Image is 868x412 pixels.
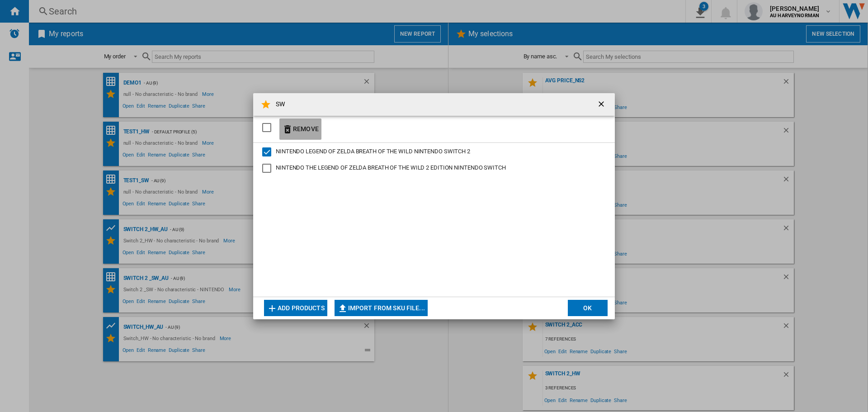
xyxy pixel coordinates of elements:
button: Import from SKU file... [335,300,428,316]
button: Add products [264,300,327,316]
button: Remove [279,118,321,140]
h4: SW [271,100,285,109]
md-checkbox: NINTENDO THE LEGEND OF ZELDA BREATH OF THE WILD 2 EDITION NINTENDO SWITCH [262,164,606,173]
span: NINTENDO THE LEGEND OF ZELDA BREATH OF THE WILD 2 EDITION NINTENDO SWITCH [276,164,506,171]
ng-md-icon: getI18NText('BUTTONS.CLOSE_DIALOG') [597,99,608,110]
md-checkbox: NINTENDO LEGEND OF ZELDA BREATH OF THE WILD NINTENDO SWITCH 2 [262,147,599,156]
button: getI18NText('BUTTONS.CLOSE_DIALOG') [593,95,611,114]
md-dialog: SW Remove ... [253,93,615,319]
span: NINTENDO LEGEND OF ZELDA BREATH OF THE WILD NINTENDO SWITCH 2 [276,148,470,155]
button: OK [568,300,608,316]
md-checkbox: SELECTIONS.EDITION_POPUP.SELECT_DESELECT [262,120,276,135]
